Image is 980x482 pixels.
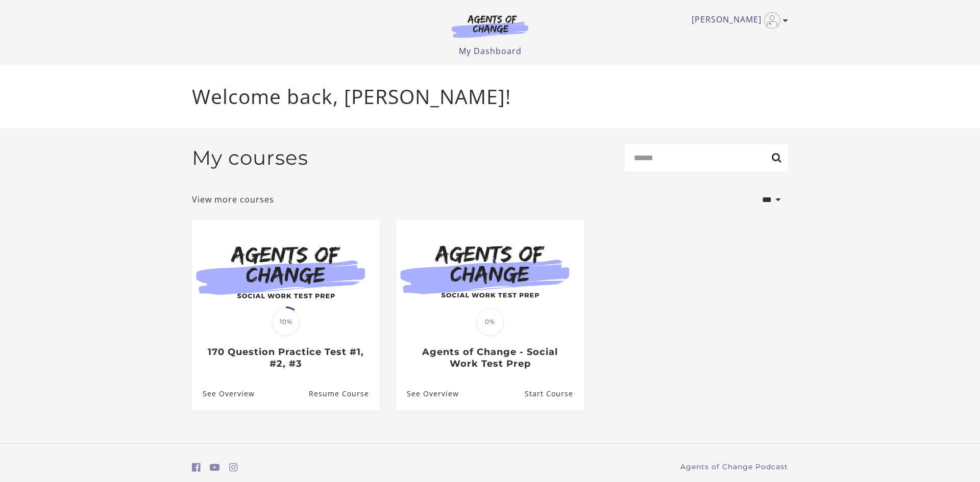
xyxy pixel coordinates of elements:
[272,308,300,336] span: 10%
[210,460,220,475] a: https://www.youtube.com/c/AgentsofChangeTestPrepbyMeaganMitchell (Open in a new window)
[407,346,573,369] h3: Agents of Change - Social Work Test Prep
[203,346,369,369] h3: 170 Question Practice Test #1, #2, #3
[229,463,238,472] i: https://www.instagram.com/agentsofchangeprep/ (Open in a new window)
[192,82,788,112] p: Welcome back, [PERSON_NAME]!
[192,146,308,170] h2: My courses
[476,308,504,336] span: 0%
[192,460,201,475] a: https://www.facebook.com/groups/aswbtestprep (Open in a new window)
[680,462,788,472] a: Agents of Change Podcast
[396,377,459,411] a: Agents of Change - Social Work Test Prep: See Overview
[192,377,255,411] a: 170 Question Practice Test #1, #2, #3: See Overview
[692,12,783,29] a: Toggle menu
[309,377,380,411] a: 170 Question Practice Test #1, #2, #3: Resume Course
[229,460,238,475] a: https://www.instagram.com/agentsofchangeprep/ (Open in a new window)
[210,463,220,472] i: https://www.youtube.com/c/AgentsofChangeTestPrepbyMeaganMitchell (Open in a new window)
[441,14,539,38] img: Agents of Change Logo
[192,463,201,472] i: https://www.facebook.com/groups/aswbtestprep (Open in a new window)
[192,193,274,206] a: View more courses
[525,377,584,411] a: Agents of Change - Social Work Test Prep: Resume Course
[459,45,522,57] a: My Dashboard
